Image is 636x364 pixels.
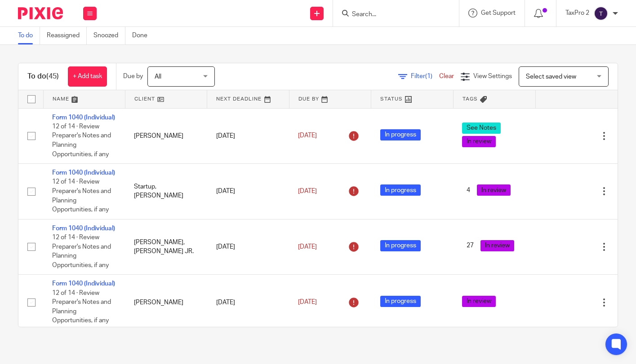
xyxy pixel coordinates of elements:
[298,188,317,194] span: [DATE]
[462,136,496,147] span: In review
[155,74,161,80] span: All
[52,281,115,287] a: Form 1040 (Individual)
[207,275,289,330] td: [DATE]
[52,290,111,324] span: 12 of 14 · Review Preparer's Notes and Planning Opportunities, if any
[18,7,63,19] img: Pixie
[462,123,501,134] span: See Notes
[18,27,40,44] a: To do
[565,9,589,18] p: TaxPro 2
[207,108,289,164] td: [DATE]
[351,11,432,19] input: Search
[298,133,317,139] span: [DATE]
[411,73,439,79] span: Filter
[47,27,87,44] a: Reassigned
[207,164,289,219] td: [DATE]
[462,184,475,196] span: 4
[132,27,154,44] a: Done
[207,219,289,275] td: [DATE]
[52,170,115,176] a: Form 1040 (Individual)
[298,244,317,250] span: [DATE]
[380,184,421,196] span: In progress
[462,296,496,307] span: In review
[380,296,421,307] span: In progress
[46,73,59,80] span: (45)
[380,129,421,140] span: In progress
[473,73,512,79] span: View Settings
[123,72,143,81] p: Due by
[125,219,207,275] td: [PERSON_NAME], [PERSON_NAME] JR.
[125,275,207,330] td: [PERSON_NAME]
[477,184,511,196] span: In review
[480,240,514,251] span: In review
[462,240,478,251] span: 27
[27,72,59,81] h1: To do
[52,234,111,268] span: 12 of 14 · Review Preparer's Notes and Planning Opportunities, if any
[481,10,516,16] span: Get Support
[298,299,317,306] span: [DATE]
[52,114,115,121] a: Form 1040 (Individual)
[52,225,115,232] a: Form 1040 (Individual)
[52,179,111,213] span: 12 of 14 · Review Preparer's Notes and Planning Opportunities, if any
[463,96,478,101] span: Tags
[125,164,207,219] td: Startup, [PERSON_NAME]
[526,74,576,80] span: Select saved view
[93,27,125,44] a: Snoozed
[125,108,207,164] td: [PERSON_NAME]
[594,6,608,21] img: svg%3E
[380,240,421,251] span: In progress
[439,73,454,79] a: Clear
[68,66,107,87] a: + Add task
[52,123,111,158] span: 12 of 14 · Review Preparer's Notes and Planning Opportunities, if any
[425,73,432,79] span: (1)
